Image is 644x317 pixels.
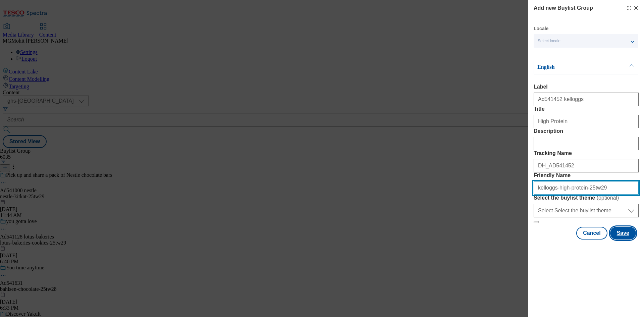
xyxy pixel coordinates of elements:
[610,227,636,240] button: Save
[534,27,548,31] label: Locale
[534,115,639,128] input: Enter Title
[534,137,639,150] input: Enter Description
[534,93,639,106] input: Enter Label
[538,39,560,44] span: Select locale
[534,128,639,134] label: Description
[537,64,608,70] p: English
[534,159,639,172] input: Enter Tracking Name
[534,84,639,90] label: Label
[597,195,619,201] span: ( optional )
[534,195,639,201] label: Select the buylist theme
[534,106,639,112] label: Title
[534,150,639,156] label: Tracking Name
[534,34,638,48] button: Select locale
[534,4,593,12] h4: Add new Buylist Group
[534,172,639,178] label: Friendly Name
[534,181,639,195] input: Enter Friendly Name
[576,227,607,240] button: Cancel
